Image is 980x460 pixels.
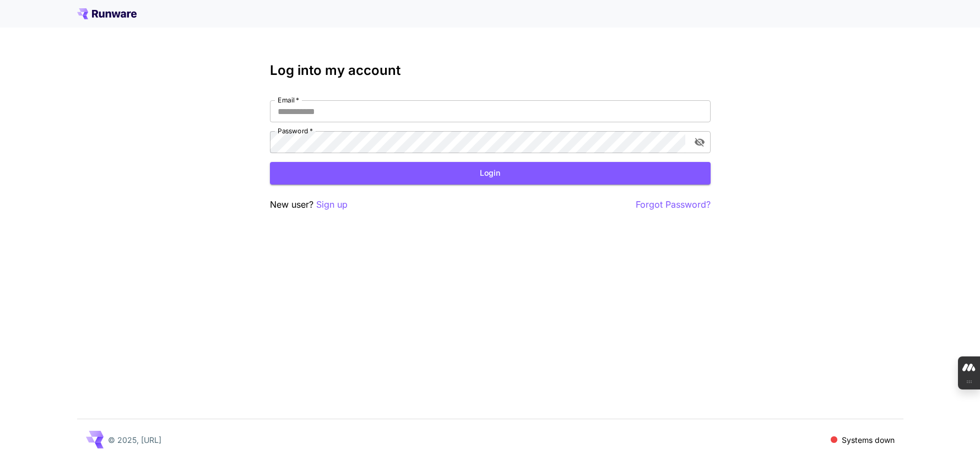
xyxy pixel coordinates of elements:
p: New user? [270,198,348,212]
label: Email [278,95,299,105]
p: Systems down [842,434,895,446]
button: toggle password visibility [690,132,710,152]
button: Forgot Password? [636,198,711,212]
button: Login [270,162,711,185]
button: Sign up [316,198,348,212]
label: Password [278,126,313,136]
h3: Log into my account [270,63,711,78]
p: © 2025, [URL] [108,434,161,446]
